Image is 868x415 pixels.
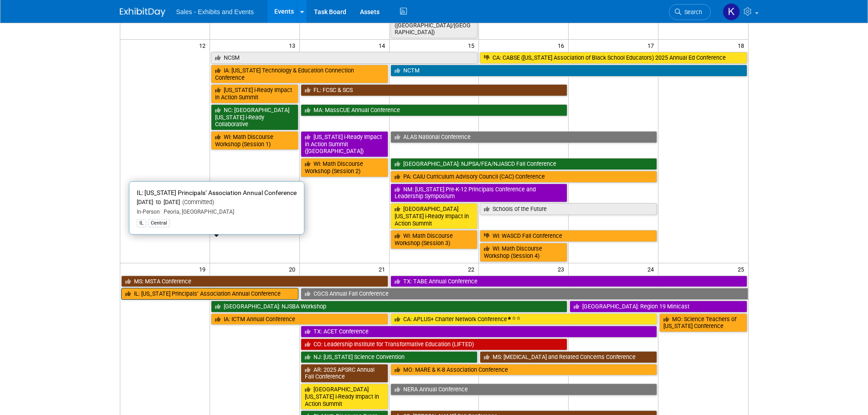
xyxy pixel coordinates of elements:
a: CO: Leadership Institute for Transformative Education (LIFTED) [301,338,568,350]
a: [US_STATE] i-Ready Impact in Action Summit [211,84,298,103]
a: [GEOGRAPHIC_DATA][US_STATE] i-Ready Impact in Action Summit [301,384,388,410]
a: WI: Math Discourse Workshop (Session 4) [480,243,567,261]
a: IA: [US_STATE] Technology & Education Connection Conference [211,65,388,83]
a: [GEOGRAPHIC_DATA][US_STATE] i-Ready Impact in Action Summit [390,203,478,229]
a: NCSM [211,52,478,64]
span: 18 [737,40,748,51]
span: (Committed) [180,199,214,205]
a: CGCS Annual Fall Conference [301,288,748,300]
span: 14 [378,40,389,51]
a: NC: [GEOGRAPHIC_DATA][US_STATE] i-Ready Collaborative [211,104,298,130]
a: [US_STATE] i-Ready Impact in Action Summit ([GEOGRAPHIC_DATA]) [301,131,388,157]
a: [GEOGRAPHIC_DATA]: NJPSA/FEA/NJASCD Fall Conference [390,158,657,170]
a: MA: MassCUE Annual Conference [301,104,568,116]
span: Sales - Exhibits and Events [176,8,254,15]
img: ExhibitDay [120,8,165,17]
div: Central [148,219,170,227]
span: 23 [557,263,568,275]
img: Kara Haven [723,3,740,20]
a: WI: Math Discourse Workshop (Session 3) [390,230,478,249]
a: Search [669,4,711,20]
a: NCTM [390,65,747,77]
a: IL: [US_STATE] Principals’ Association Annual Conference [121,288,298,300]
span: 20 [288,263,299,275]
a: [GEOGRAPHIC_DATA]: Region 19 Minicast [570,301,747,313]
a: MS: MSTA Conference [121,276,388,287]
span: 19 [198,263,210,275]
a: CA: APLUS+ Charter Network Conference [390,313,657,325]
a: NERA Annual Conference [390,384,657,395]
a: MS: [MEDICAL_DATA] and Related Concerns Conference [480,351,657,363]
span: 13 [288,40,299,51]
div: [DATE] to [DATE] [137,199,297,206]
div: IL [137,219,146,227]
a: MO: Science Teachers of [US_STATE] Conference [659,313,747,332]
a: IA: ICTM Annual Conference [211,313,388,325]
a: NM: [US_STATE] Pre-K-12 Principals Conference and Leadership Symposium [390,184,568,202]
span: Search [681,9,702,15]
a: MO: MARE & K-8 Association Conference [390,364,657,376]
a: WI: Math Discourse Workshop (Session 1) [211,131,298,150]
span: 15 [467,40,478,51]
a: PA: CAIU Curriculum Advisory Council (CAC) Conference [390,171,657,183]
a: WI: Math Discourse Workshop (Session 2) [301,158,388,177]
span: 22 [467,263,478,275]
span: IL: [US_STATE] Principals’ Association Annual Conference [137,189,297,196]
span: 12 [198,40,210,51]
span: 21 [378,263,389,275]
a: NJ: [US_STATE] Science Convention [301,351,478,363]
span: Peoria, [GEOGRAPHIC_DATA] [160,209,234,215]
a: Schools of the Future [480,203,657,215]
span: 25 [737,263,748,275]
span: 24 [647,263,658,275]
span: 17 [647,40,658,51]
span: In-Person [137,209,160,215]
a: TX: ACET Conference [301,326,657,338]
a: WI: WASCD Fall Conference [480,230,657,242]
a: ALAS National Conference [390,131,657,143]
a: FL: FCSC & SCS [301,84,568,96]
span: 16 [557,40,568,51]
a: CA: CABSE ([US_STATE] Association of Black School Educators) 2025 Annual Ed Conference [480,52,747,64]
a: AR: 2025 APSRC Annual Fall Conference [301,364,388,383]
a: TX: TABE Annual Conference [390,276,747,287]
a: [GEOGRAPHIC_DATA]: NJSBA Workshop [211,301,567,313]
